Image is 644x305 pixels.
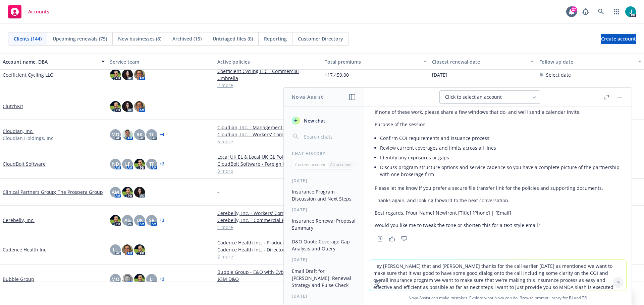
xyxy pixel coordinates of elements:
[122,69,133,80] img: photo
[432,58,527,65] div: Closest renewal date
[625,6,636,17] img: photo
[582,295,587,301] a: TR
[134,101,145,112] img: photo
[375,197,621,204] p: Thanks again, and looking forward to the next conversation.
[125,160,130,167] span: LF
[134,69,145,80] img: photo
[14,35,42,42] span: Clients (144)
[330,162,353,167] p: All accounts
[122,129,133,140] img: photo
[111,131,119,138] span: MQ
[217,188,219,196] span: -
[3,71,53,78] a: Coefficient Cycling LLC
[172,35,202,42] span: Archived (15)
[399,234,410,243] button: Thumbs down
[160,218,164,222] a: + 3
[322,54,429,70] button: Total premiums
[537,54,644,70] button: Follow up date
[137,131,143,138] span: RK
[298,35,343,42] span: Customer Directory
[292,93,323,100] h1: Nova Assist
[325,71,349,78] span: $17,459.00
[134,159,145,169] img: photo
[160,162,164,166] a: + 2
[217,58,319,65] div: Active policies
[217,167,319,174] a: 3 more
[53,35,107,42] span: Upcoming renewals (75)
[110,215,121,226] img: photo
[539,58,634,65] div: Follow up date
[134,187,145,198] img: photo
[289,215,359,233] button: Insurance Renewal Proposal Summary
[112,160,119,167] span: ND
[3,160,46,167] a: CloudBolt Software
[217,276,319,283] a: $3M D&O
[160,133,164,137] a: + 4
[122,101,133,112] img: photo
[610,5,623,18] a: Switch app
[112,188,119,196] span: AM
[3,135,55,142] span: Cloudian Holdings, Inc.
[113,246,118,253] span: LL
[5,2,52,21] a: Accounts
[217,269,319,276] a: Bubble Group - E&O with Cyber
[122,187,133,198] img: photo
[217,246,319,253] a: Cadence Health Inc. - Directors and Officers
[375,121,621,128] p: Purpose of the session
[380,153,621,162] li: Identify any exposures or gaps
[3,188,103,196] a: Clinical Partners Group; The Prospera Group
[134,274,145,285] img: photo
[445,94,502,100] span: Click to select an account
[289,236,359,254] button: D&O Quote Coverage Gap Analysis and Query
[432,71,447,78] span: [DATE]
[325,58,419,65] div: Total premiums
[289,186,359,204] button: Insurance Program Discussion and Next Steps
[118,35,161,42] span: New businesses (8)
[107,54,215,70] button: Service team
[579,5,592,18] a: Report a Bug
[3,217,35,224] a: Cerebelly, Inc.
[124,217,131,224] span: AG
[149,217,155,224] span: SR
[284,207,364,213] div: [DATE]
[217,124,319,131] a: Cloudian, Inc. - Management Liability
[375,222,621,229] p: Would you like me to tweak the tone or shorten this for a text-style email?
[217,239,319,246] a: Cadence Health Inc. - Product Liability
[3,103,23,110] a: ClutchKit
[217,253,319,260] a: 2 more
[439,90,540,104] button: Click to select an account
[217,153,319,160] a: Local UK EL & Local UK GL Policy
[110,101,121,112] img: photo
[134,244,145,255] img: photo
[160,277,164,281] a: + 2
[377,236,383,242] svg: Copy to clipboard
[149,160,154,167] span: TF
[215,54,322,70] button: Active policies
[217,82,319,89] a: 2 more
[264,35,287,42] span: Reporting
[217,160,319,167] a: CloudBolt Software - Foreign Package
[3,276,34,283] a: Bubble Group
[429,54,537,70] button: Closest renewal date
[295,162,325,167] p: Current account
[375,184,621,192] p: Please let me know if you prefer a secure file transfer link for the policies and supporting docu...
[149,131,154,138] span: TL
[150,276,154,283] span: LI
[3,128,34,135] a: Cloudian, Inc.
[594,5,608,18] a: Search
[303,117,325,124] span: New chat
[217,131,319,138] a: Cloudian, Inc. - Workers' Compensation
[217,217,319,224] a: Cerebelly, Inc. - Commercial Property
[571,6,577,12] div: 27
[110,58,212,65] div: Service team
[217,68,319,82] a: Coefficient Cycling LLC - Commercial Umbrella
[375,108,621,116] p: If none of these work, please share a few windows that do, and we’ll send a calendar invite.
[284,257,364,262] div: [DATE]
[217,210,319,217] a: Cerebelly, Inc. - Workers' Compensation
[284,293,364,299] div: [DATE]
[380,143,621,153] li: Review current coverages and limits across all lines
[375,209,621,216] p: Best regards, [Your Name] Newfront [Title] [Phone] | [Email]
[569,295,573,301] a: BI
[217,138,319,145] a: 5 more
